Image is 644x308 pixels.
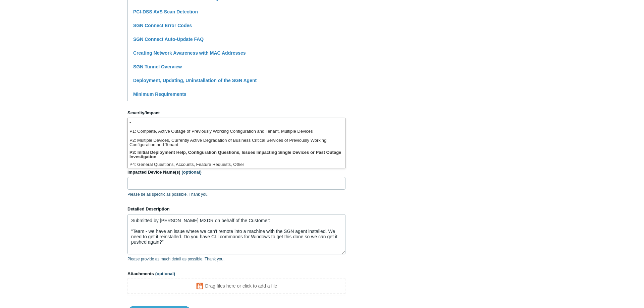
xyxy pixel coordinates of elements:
li: P4: General Questions, Accounts, Feature Requests, Other [128,161,345,170]
a: SGN Connect Auto-Update FAQ [133,37,204,42]
a: SGN Connect Error Codes [133,23,192,28]
label: Attachments [127,270,345,277]
label: Impacted Device Name(s) [127,169,345,176]
li: P2: Multiple Devices, Currently Active Degradation of Business Critical Services of Previously Wo... [128,136,345,148]
li: - [128,118,345,127]
span: (optional) [182,170,202,175]
a: SGN Tunnel Overview [133,64,182,69]
label: Detailed Description [127,206,345,212]
a: Deployment, Updating, Uninstallation of the SGN Agent [133,78,257,83]
a: PCI-DSS AVS Scan Detection [133,9,198,14]
a: Minimum Requirements [133,91,186,97]
a: Creating Network Awareness with MAC Addresses [133,50,246,56]
li: P3: Initial Deployment Help, Configuration Questions, Issues Impacting Single Devices or Past Out... [128,148,345,161]
p: Please be as specific as possible. Thank you. [127,191,345,197]
li: P1: Complete, Active Outage of Previously Working Configuration and Tenant, Multiple Devices [128,127,345,136]
p: Please provide as much detail as possible. Thank you. [127,256,345,262]
label: Severity/Impact [127,110,345,116]
span: (optional) [155,271,175,276]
